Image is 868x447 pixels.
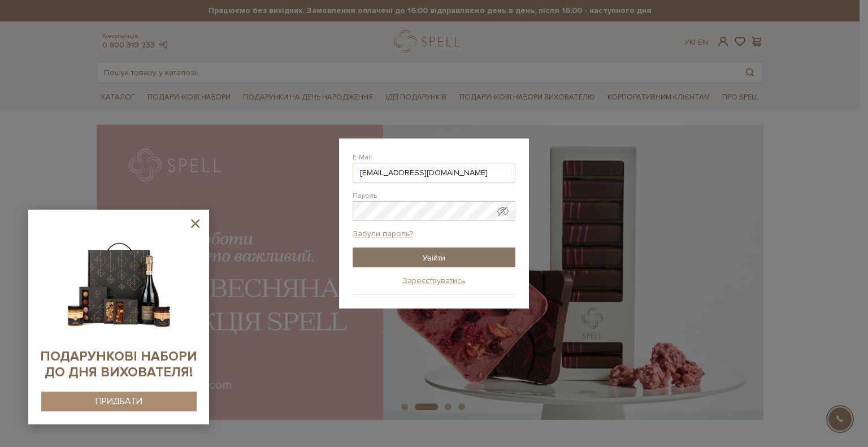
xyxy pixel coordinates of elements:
[353,153,372,163] label: E-Mail
[402,276,466,286] a: Зареєструватись
[353,229,413,239] a: Забули пароль?
[353,163,515,183] input: E-Mail
[497,206,509,217] span: Показати пароль у вигляді звичайного тексту. Попередження: це відобразить ваш пароль на екрані.
[353,248,515,267] input: Увійти
[353,191,377,201] label: Пароль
